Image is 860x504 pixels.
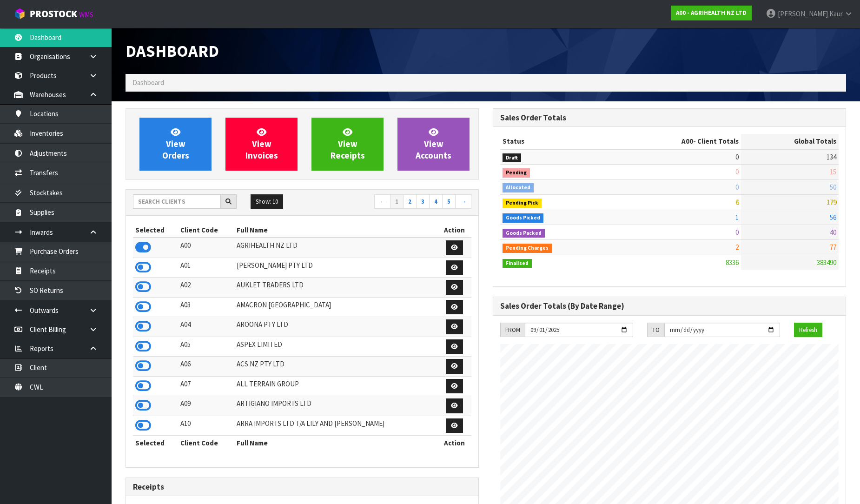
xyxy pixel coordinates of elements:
[132,78,164,87] span: Dashboard
[735,153,739,161] span: 0
[178,396,234,416] td: A09
[234,436,437,451] th: Full Name
[726,258,739,267] span: 8336
[442,194,456,209] a: 5
[79,10,93,19] small: WMS
[455,194,471,209] a: →
[178,278,234,298] td: A02
[735,167,739,176] span: 0
[503,229,545,238] span: Goods Packed
[829,9,843,18] span: Kaur
[178,317,234,337] td: A04
[234,416,437,436] td: ARRA IMPORTS LTD T/A LILY AND [PERSON_NAME]
[178,223,234,238] th: Client Code
[397,118,470,171] a: ViewAccounts
[503,244,552,253] span: Pending Charges
[437,223,471,238] th: Action
[500,302,839,311] h3: Sales Order Totals (By Date Range)
[139,118,212,171] a: ViewOrders
[178,357,234,377] td: A06
[178,416,234,436] td: A10
[390,194,404,209] a: 1
[178,436,234,451] th: Client Code
[251,194,283,209] button: Show: 10
[234,258,437,278] td: [PERSON_NAME] PTY LTD
[234,317,437,337] td: AROONA PTY LTD
[133,436,178,451] th: Selected
[162,126,189,161] span: View Orders
[30,8,77,20] span: ProStock
[416,194,430,209] a: 3
[234,396,437,416] td: ARTIGIANO IMPORTS LTD
[234,357,437,377] td: ACS NZ PTY LTD
[178,376,234,396] td: A07
[827,153,836,161] span: 134
[735,243,739,252] span: 2
[794,323,822,338] button: Refresh
[331,126,365,161] span: View Receipts
[133,194,221,209] input: Search clients
[309,194,471,211] nav: Page navigation
[178,258,234,278] td: A01
[778,9,828,18] span: [PERSON_NAME]
[437,436,471,451] th: Action
[827,198,836,206] span: 179
[830,228,836,237] span: 40
[503,183,534,192] span: Allocated
[234,376,437,396] td: ALL TERRAIN GROUP
[14,8,26,20] img: cube-alt.png
[374,194,390,209] a: ←
[503,153,521,163] span: Draft
[503,213,543,223] span: Goods Picked
[503,259,532,268] span: Finalised
[500,134,612,149] th: Status
[126,40,219,61] span: Dashboard
[245,126,278,161] span: View Invoices
[416,126,451,161] span: View Accounts
[234,238,437,258] td: AGRIHEALTH NZ LTD
[503,199,542,208] span: Pending Pick
[647,323,664,338] div: TO
[735,213,739,222] span: 1
[830,243,836,252] span: 77
[178,337,234,357] td: A05
[830,183,836,192] span: 50
[503,168,530,178] span: Pending
[741,134,839,149] th: Global Totals
[178,297,234,317] td: A03
[133,483,471,491] h3: Receipts
[133,223,178,238] th: Selected
[234,337,437,357] td: ASPEX LIMITED
[178,238,234,258] td: A00
[612,134,741,149] th: - Client Totals
[403,194,417,209] a: 2
[429,194,443,209] a: 4
[735,228,739,237] span: 0
[234,223,437,238] th: Full Name
[735,198,739,206] span: 6
[735,183,739,192] span: 0
[671,6,752,20] a: A00 - AGRIHEALTH NZ LTD
[830,167,836,176] span: 15
[234,278,437,298] td: AUKLET TRADERS LTD
[500,113,839,122] h3: Sales Order Totals
[830,213,836,222] span: 56
[311,118,384,171] a: ViewReceipts
[676,9,747,17] strong: A00 - AGRIHEALTH NZ LTD
[234,297,437,317] td: AMACRON [GEOGRAPHIC_DATA]
[681,137,693,146] span: A00
[225,118,298,171] a: ViewInvoices
[817,258,836,267] span: 383490
[500,323,525,338] div: FROM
